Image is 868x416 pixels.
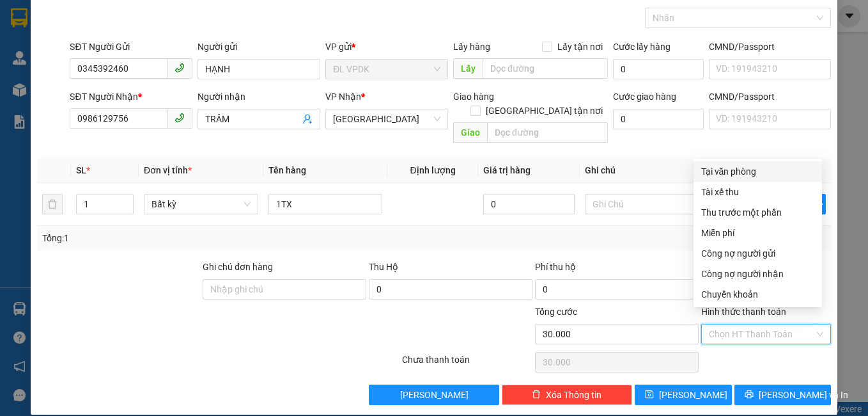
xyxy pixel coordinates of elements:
span: ĐL Quận 1 [333,109,440,129]
b: [DOMAIN_NAME] [107,49,176,59]
div: Chưa thanh toán [401,353,534,375]
span: ĐL VPDK [333,60,440,79]
div: Miễn phí [701,226,814,240]
span: Đơn vị tính [144,165,192,175]
input: Dọc đường [487,122,608,143]
img: logo.jpg [139,16,169,47]
div: Tài xế thu [701,185,814,199]
input: Ghi Chú [585,194,699,214]
div: CMND/Passport [709,90,832,104]
span: VP Nhận [325,92,361,102]
input: Cước lấy hàng [613,59,704,79]
div: SĐT Người Nhận [70,90,192,104]
div: Tại văn phòng [701,164,814,179]
b: Phúc An Express [16,83,66,165]
div: Cước gửi hàng sẽ được ghi vào công nợ của người gửi [694,243,822,264]
button: [PERSON_NAME] [369,385,499,405]
label: Hình thức thanh toán [701,307,786,317]
div: Công nợ người gửi [701,246,814,260]
div: Chuyển khoản [701,287,814,301]
span: Giao hàng [453,92,494,102]
div: Công nợ người nhận [701,267,814,281]
span: Bất kỳ [151,195,251,214]
div: CMND/Passport [709,40,832,54]
span: Lấy [453,58,483,79]
span: Tổng cước [535,307,577,317]
span: Thu Hộ [369,262,398,272]
div: SĐT Người Gửi [70,40,192,54]
li: (c) 2017 [107,61,176,77]
label: Cước giao hàng [613,92,676,102]
img: logo.jpg [16,16,80,80]
span: [PERSON_NAME] [659,388,727,402]
span: Giao [453,122,487,143]
button: save[PERSON_NAME] [635,385,732,405]
label: Cước lấy hàng [613,42,670,52]
span: Tên hàng [268,165,306,175]
span: delete [532,390,541,400]
label: Ghi chú đơn hàng [203,262,273,272]
div: VP gửi [325,40,448,54]
span: Lấy hàng [453,42,490,52]
button: deleteXóa Thông tin [502,385,632,405]
button: printer[PERSON_NAME] và In [734,385,832,405]
div: Người gửi [198,40,320,54]
span: SL [76,165,86,175]
span: [PERSON_NAME] và In [759,388,848,402]
button: delete [42,194,63,214]
input: Ghi chú đơn hàng [203,279,366,300]
span: phone [174,113,185,123]
span: Xóa Thông tin [546,388,601,402]
span: save [645,390,654,400]
span: [GEOGRAPHIC_DATA] tận nơi [481,104,608,118]
div: Người nhận [198,90,320,104]
span: [PERSON_NAME] [400,388,469,402]
input: Dọc đường [483,58,608,79]
input: Cước giao hàng [613,109,704,129]
div: Tổng: 1 [42,231,336,245]
div: Cước gửi hàng sẽ được ghi vào công nợ của người nhận [694,264,822,284]
span: user-add [302,114,313,124]
span: Giá trị hàng [483,165,531,175]
th: Ghi chú [580,158,704,183]
input: 0 [483,194,575,214]
div: Phí thu hộ [535,260,699,279]
span: Lấy tận nơi [552,40,608,54]
b: Gửi khách hàng [79,19,127,79]
span: Định lượng [410,165,456,175]
input: VD: Bàn, Ghế [268,194,383,214]
span: printer [745,390,754,400]
span: phone [174,63,185,73]
div: Thu trước một phần [701,205,814,220]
